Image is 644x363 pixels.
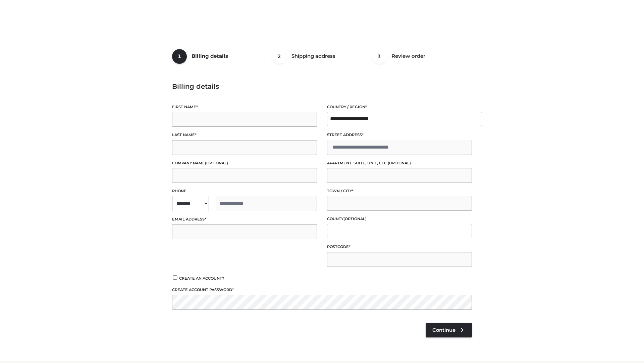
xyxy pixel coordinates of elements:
label: Last name [172,132,317,138]
label: First name [172,104,317,110]
span: 1 [172,49,187,64]
a: Continue [426,323,472,337]
label: Postcode [327,244,472,250]
label: Create account password [172,287,472,293]
label: Country / Region [327,104,472,110]
span: Create an account? [179,276,224,281]
label: Company name [172,160,317,166]
label: Phone [172,188,317,194]
span: Continue [432,327,455,333]
label: Email address [172,216,317,223]
span: Shipping address [291,53,335,59]
label: Apartment, suite, unit, etc. [327,160,472,166]
span: (optional) [388,161,411,165]
h3: Billing details [172,82,472,90]
label: Street address [327,132,472,138]
span: (optional) [343,216,367,221]
span: 2 [272,49,287,64]
input: Create an account? [172,275,178,280]
span: (optional) [205,161,228,165]
span: 3 [372,49,387,64]
label: County [327,216,472,222]
label: Town / City [327,188,472,194]
span: Review order [391,53,425,59]
span: Billing details [192,53,228,59]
